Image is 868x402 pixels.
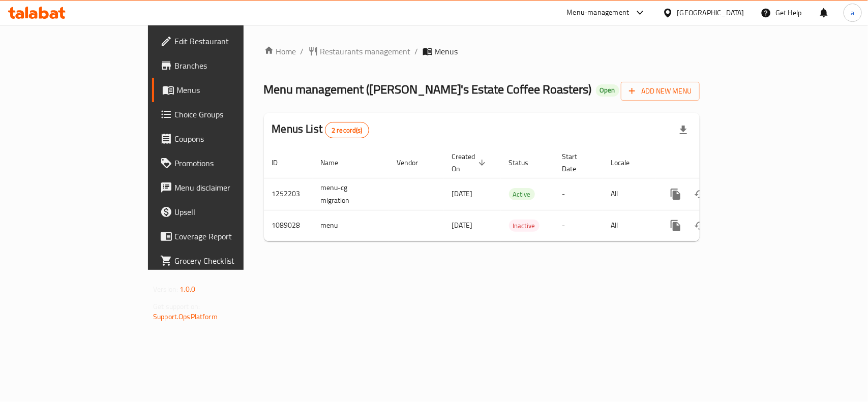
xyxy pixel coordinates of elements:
[174,181,285,194] span: Menu disclaimer
[509,157,542,169] span: Status
[688,182,712,206] button: Change Status
[554,210,603,241] td: -
[677,7,744,18] div: [GEOGRAPHIC_DATA]
[152,249,293,273] a: Grocery Checklist
[152,224,293,249] a: Coverage Report
[664,182,688,206] button: more
[152,151,293,175] a: Promotions
[596,84,619,97] div: Open
[603,210,655,241] td: All
[851,7,854,18] span: a
[325,126,369,135] span: 2 record(s)
[562,150,591,175] span: Start Date
[621,82,700,101] button: Add New Menu
[313,178,389,210] td: menu-cg migration
[629,85,692,98] span: Add New Menu
[174,157,285,169] span: Promotions
[567,7,630,19] div: Menu-management
[152,53,293,78] a: Branches
[435,45,458,57] span: Menus
[321,157,352,169] span: Name
[152,102,293,127] a: Choice Groups
[174,255,285,267] span: Grocery Checklist
[452,150,489,175] span: Created On
[264,78,592,101] span: Menu management ( [PERSON_NAME]'s Estate Coffee Roasters )
[509,189,535,200] span: Active
[308,45,411,57] a: Restaurants management
[174,133,285,145] span: Coupons
[452,187,473,200] span: [DATE]
[174,59,285,72] span: Branches
[509,188,535,200] div: Active
[152,175,293,200] a: Menu disclaimer
[509,220,540,232] span: Inactive
[264,45,700,57] nav: breadcrumb
[611,157,643,169] span: Locale
[320,45,411,57] span: Restaurants management
[152,127,293,151] a: Coupons
[603,178,655,210] td: All
[179,283,195,296] span: 1.0.0
[415,45,418,57] li: /
[688,213,712,238] button: Change Status
[596,86,619,95] span: Open
[301,45,304,57] li: /
[153,300,200,313] span: Get support on:
[174,108,285,120] span: Choice Groups
[174,35,285,47] span: Edit Restaurant
[313,210,389,241] td: menu
[509,220,540,232] div: Inactive
[554,178,603,210] td: -
[174,230,285,242] span: Coverage Report
[153,310,218,323] a: Support.OpsPlatform
[671,118,696,142] div: Export file
[152,200,293,224] a: Upsell
[655,147,769,178] th: Actions
[176,84,285,96] span: Menus
[272,157,291,169] span: ID
[264,147,769,241] table: enhanced table
[152,29,293,53] a: Edit Restaurant
[174,206,285,218] span: Upsell
[153,283,178,296] span: Version:
[664,213,688,238] button: more
[397,157,432,169] span: Vendor
[452,219,473,232] span: [DATE]
[152,78,293,102] a: Menus
[272,121,369,138] h2: Menus List
[325,122,369,138] div: Total records count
